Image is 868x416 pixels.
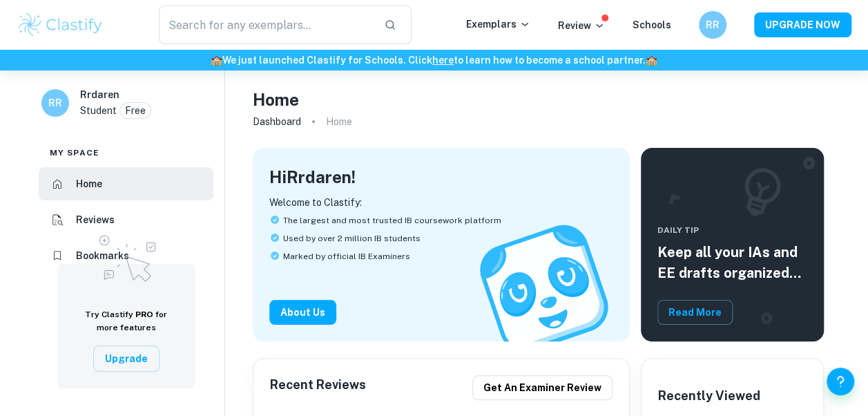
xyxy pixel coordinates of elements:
p: Exemplars [466,17,530,32]
span: 🏫 [646,55,657,66]
h6: We just launched Clastify for Schools. Click to learn how to become a school partner. [3,53,865,68]
span: PRO [135,310,153,319]
p: Home [326,114,352,129]
h6: Home [76,176,102,191]
p: Student [80,103,117,118]
button: UPGRADE NOW [754,12,851,37]
a: Reviews [39,203,213,236]
h6: Bookmarks [76,248,129,263]
a: here [432,55,454,66]
h6: RR [48,95,64,111]
h5: Keep all your IAs and EE drafts organized and dated [657,242,807,283]
span: My space [50,146,99,159]
a: Home [39,167,213,200]
h4: Home [253,87,299,112]
button: About Us [269,300,336,325]
a: Bookmarks [39,239,213,272]
img: Upgrade to Pro [92,227,161,286]
span: 🏫 [211,55,222,66]
button: Help and Feedback [827,368,854,395]
h6: Recent Reviews [270,375,366,400]
button: RR [699,11,726,39]
a: Dashboard [253,112,301,131]
input: Search for any exemplars... [159,6,374,44]
span: Used by over 2 million IB students [283,232,421,245]
button: Upgrade [93,346,160,372]
span: Marked by official IB Examiners [283,250,410,263]
h6: Reviews [76,212,115,227]
span: Daily Tip [657,224,807,236]
button: Read More [657,300,733,325]
h4: Hi Rrdaren ! [269,164,356,189]
p: Free [125,103,146,118]
span: The largest and most trusted IB coursework platform [283,214,501,227]
h6: Recently Viewed [658,386,760,406]
h6: Try Clastify for more features [74,308,179,334]
img: Clastify logo [17,11,104,39]
p: Welcome to Clastify: [269,195,613,210]
button: Get an examiner review [472,375,613,400]
h6: RR [705,17,721,32]
h6: Rrdaren [80,87,119,102]
p: Review [558,18,605,33]
a: Schools [633,19,671,30]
